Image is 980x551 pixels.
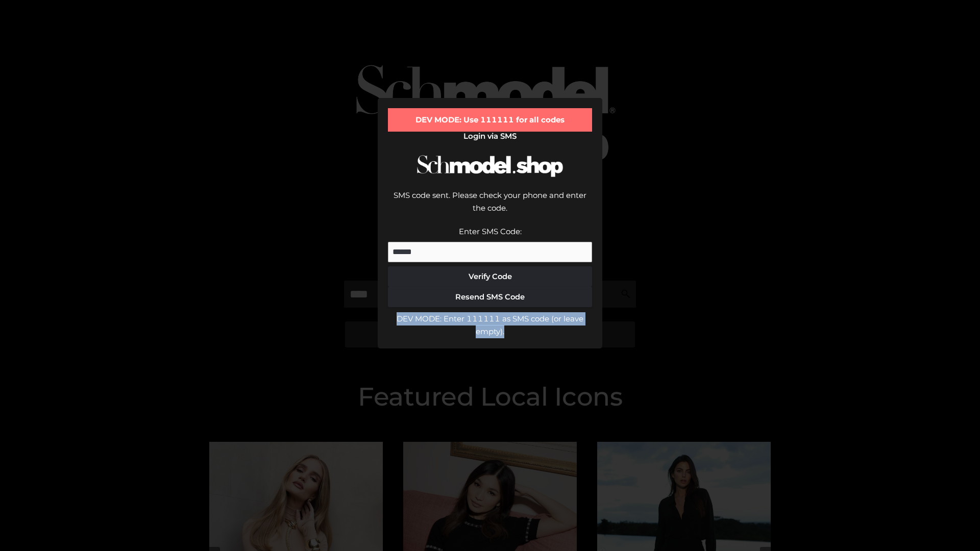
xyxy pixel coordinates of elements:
div: SMS code sent. Please check your phone and enter the code. [388,189,592,225]
button: Resend SMS Code [388,287,592,307]
h2: Login via SMS [388,132,592,141]
button: Verify Code [388,266,592,287]
div: DEV MODE: Enter 111111 as SMS code (or leave empty). [388,312,592,338]
img: Schmodel Logo [413,146,567,186]
div: DEV MODE: Use 111111 for all codes [388,108,592,132]
label: Enter SMS Code: [459,227,522,236]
